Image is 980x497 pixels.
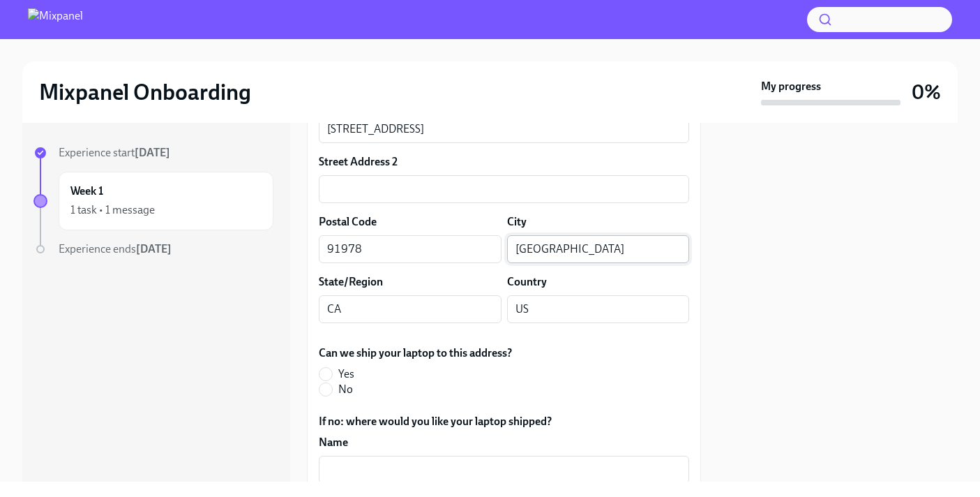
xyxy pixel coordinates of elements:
[319,435,348,450] label: Name
[912,80,941,105] h3: 0%
[319,274,383,290] label: State/Region
[338,382,353,397] span: No
[319,414,689,429] label: If no: where would you like your laptop shipped?
[28,8,83,31] img: Mixpanel
[39,78,251,106] h2: Mixpanel Onboarding
[59,146,170,159] span: Experience start
[136,242,172,255] strong: [DATE]
[338,366,354,382] span: Yes
[33,145,273,161] a: Experience start[DATE]
[319,346,512,361] label: Can we ship your laptop to this address?
[507,214,527,230] label: City
[33,172,273,230] a: Week 11 task • 1 message
[59,242,172,255] span: Experience ends
[135,146,170,159] strong: [DATE]
[70,202,155,218] div: 1 task • 1 message
[319,154,398,170] label: Street Address 2
[70,184,103,199] h6: Week 1
[319,214,377,230] label: Postal Code
[507,274,547,290] label: Country
[761,79,821,94] strong: My progress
